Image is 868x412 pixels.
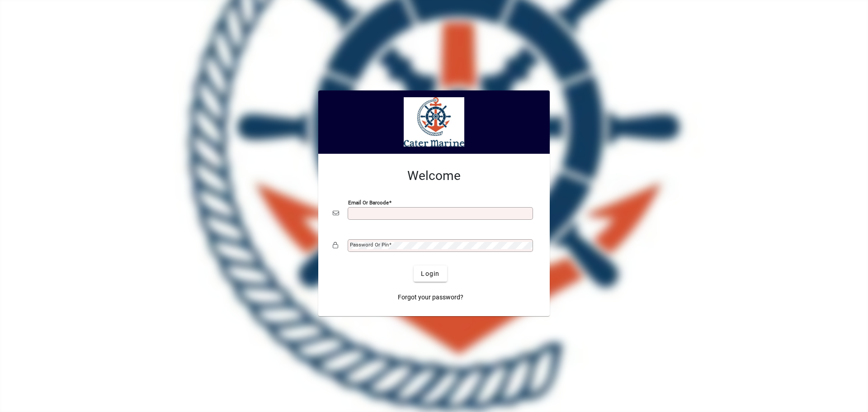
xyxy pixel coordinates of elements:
[350,242,389,248] mat-label: Password or Pin
[348,199,389,206] mat-label: Email or Barcode
[398,293,463,302] span: Forgot your password?
[414,265,447,282] button: Login
[394,289,467,305] a: Forgot your password?
[333,168,535,184] h2: Welcome
[421,269,439,279] span: Login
